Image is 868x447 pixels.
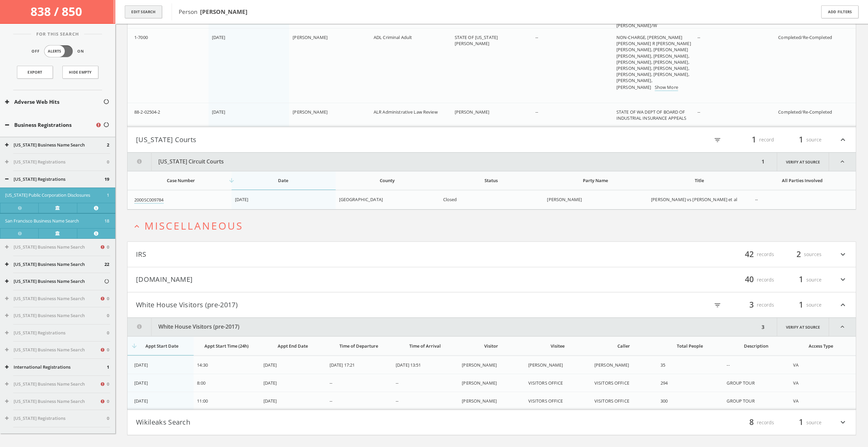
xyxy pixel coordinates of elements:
span: 1 [796,274,806,286]
button: Adverse Web Hits [5,98,103,106]
span: GROUP TOUR [727,398,754,404]
i: filter_list [714,136,721,144]
span: 838 / 850 [31,3,85,19]
i: expand_less [829,153,856,171]
div: records [733,417,774,428]
span: 88-2-02504-2 [134,109,160,115]
button: [US_STATE] Registrations [5,415,107,422]
span: VA [793,380,798,386]
span: 2 [793,248,804,260]
div: Time of Departure [330,343,388,349]
span: NON-CHARGE, [PERSON_NAME] [PERSON_NAME] R [PERSON_NAME] [PERSON_NAME], [PERSON_NAME] [PERSON_NAME... [616,34,691,90]
span: -- [727,362,729,368]
a: 2000SC009784 [134,197,164,204]
div: County [339,177,436,183]
button: [US_STATE] Business Name Search [5,432,100,439]
div: Visitee [528,343,587,349]
span: VA [793,362,798,368]
div: Description [727,343,785,349]
span: -- [697,109,700,115]
i: expand_less [839,134,847,145]
span: [DATE] [263,380,277,386]
span: -- [535,34,538,40]
button: [US_STATE] Business Name Search [5,312,107,319]
span: Completed/Re-Completed [778,34,832,40]
span: -- [330,398,332,404]
button: expand_lessMiscellaneous [132,220,856,231]
span: 294 [660,380,668,386]
span: 19 [104,176,109,183]
button: IRS [136,249,492,260]
button: White House Visitors (pre-2017) [127,318,759,336]
div: Title [651,177,748,183]
span: 2 [107,142,109,149]
span: 1 [796,134,806,145]
span: 22 [104,261,109,268]
span: [DATE] [212,109,225,115]
span: 1 [796,416,806,428]
div: Total People [660,343,719,349]
button: [US_STATE] Courts [136,134,492,145]
span: 0 [107,312,109,319]
i: expand_less [839,299,847,311]
span: ALR Administrative Law Review [374,109,438,115]
button: [US_STATE] Business Name Search [5,278,104,285]
span: 40 [742,274,757,286]
span: 0 [107,244,109,251]
div: Appt Start Date [134,343,190,349]
div: records [733,299,774,311]
i: expand_less [829,318,856,336]
i: expand_less [132,222,141,231]
i: expand_more [839,274,847,286]
button: International Registrations [5,364,107,371]
button: [US_STATE] Business Name Search [5,381,100,388]
div: Appt Start Time (24h) [197,343,256,349]
span: 1 [749,134,759,145]
span: 8 [746,416,757,428]
span: 0 [107,330,109,336]
button: [US_STATE] Business Name Search [5,244,100,251]
span: On [77,48,84,54]
div: 1 [759,153,767,171]
span: 1 [796,299,806,311]
span: 0 [107,295,109,302]
div: source [781,417,822,428]
span: GROUP TOUR [727,380,754,386]
span: 14:30 [197,362,208,368]
span: 0 [107,159,109,166]
span: 0 [107,381,109,388]
span: [DATE] [235,196,249,202]
div: records [733,274,774,286]
i: arrow_downward [228,177,235,184]
div: Visitor [462,343,520,349]
span: 1-7000 [134,34,148,40]
span: -- [697,34,700,40]
i: expand_more [839,249,847,260]
span: [PERSON_NAME] [293,109,328,115]
span: 8:00 [197,380,205,386]
button: [US_STATE] Public Corporation Disclosures [5,192,107,199]
span: [DATE] [134,398,148,404]
span: -- [755,196,758,202]
span: [DATE] 13:51 [396,362,421,368]
div: All Parties Involved [755,177,849,183]
div: records [733,249,774,260]
span: [GEOGRAPHIC_DATA] [339,196,383,202]
div: Party Name [547,177,644,183]
span: For This Search [31,31,84,38]
span: Person [179,8,248,16]
span: [PERSON_NAME] [547,196,582,202]
span: [DATE] [263,398,277,404]
span: 11:00 [197,398,208,404]
span: [PERSON_NAME] [462,362,497,368]
div: sources [781,249,822,260]
div: 3 [759,318,767,336]
div: record [733,134,774,145]
div: Access Type [793,343,849,349]
div: Caller [594,343,653,349]
span: 35 [660,362,665,368]
span: [DATE] [134,362,148,368]
span: -- [330,380,332,386]
div: Status [443,177,540,183]
span: Closed [443,196,457,202]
